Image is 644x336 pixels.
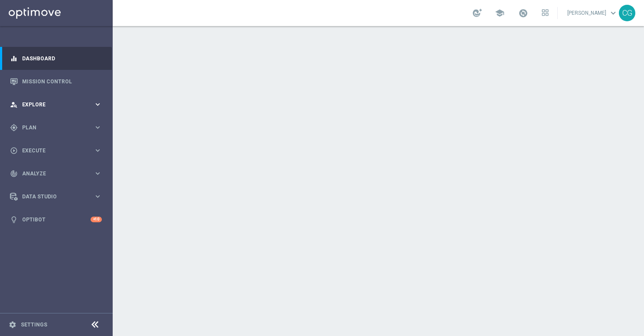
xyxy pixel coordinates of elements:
[22,148,94,153] span: Execute
[10,147,102,154] button: play_circle_outline Execute keyboard_arrow_right
[22,171,94,176] span: Analyze
[10,216,102,223] button: lightbulb Optibot +10
[10,216,18,224] i: lightbulb
[91,217,102,222] div: +10
[10,124,94,132] div: Plan
[9,321,16,329] i: settings
[22,47,102,70] a: Dashboard
[10,170,102,177] button: track_changes Analyze keyboard_arrow_right
[10,101,18,109] i: person_search
[619,5,635,21] div: CG
[10,55,18,63] i: equalizer
[608,8,618,18] span: keyboard_arrow_down
[10,47,102,70] div: Dashboard
[94,169,102,178] i: keyboard_arrow_right
[22,70,102,93] a: Mission Control
[21,322,47,327] a: Settings
[10,101,94,109] div: Explore
[10,101,102,108] button: person_search Explore keyboard_arrow_right
[566,7,619,20] a: [PERSON_NAME]keyboard_arrow_down
[10,170,18,178] i: track_changes
[94,100,102,109] i: keyboard_arrow_right
[10,124,18,132] i: gps_fixed
[10,147,94,155] div: Execute
[22,102,94,107] span: Explore
[10,208,102,231] div: Optibot
[10,55,102,62] button: equalizer Dashboard
[22,194,94,199] span: Data Studio
[10,170,94,178] div: Analyze
[94,192,102,201] i: keyboard_arrow_right
[10,124,102,131] button: gps_fixed Plan keyboard_arrow_right
[10,70,102,93] div: Mission Control
[10,193,102,200] button: Data Studio keyboard_arrow_right
[94,146,102,155] i: keyboard_arrow_right
[22,208,91,231] a: Optibot
[94,123,102,132] i: keyboard_arrow_right
[10,193,94,201] div: Data Studio
[495,8,504,18] span: school
[10,147,18,155] i: play_circle_outline
[10,78,102,85] button: Mission Control
[22,125,94,130] span: Plan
